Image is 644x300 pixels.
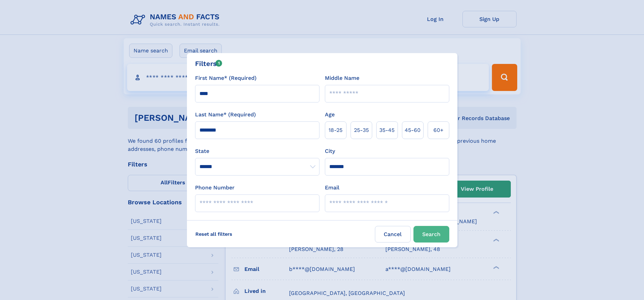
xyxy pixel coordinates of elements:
[195,59,222,69] div: Filters
[325,111,335,119] label: Age
[325,147,335,155] label: City
[325,74,359,82] label: Middle Name
[195,184,235,192] label: Phone Number
[195,111,256,119] label: Last Name* (Required)
[191,226,237,242] label: Reset all filters
[405,126,421,134] span: 45‑60
[195,74,257,82] label: First Name* (Required)
[375,226,411,243] label: Cancel
[354,126,369,134] span: 25‑35
[433,126,444,134] span: 60+
[325,184,339,192] label: Email
[379,126,395,134] span: 35‑45
[329,126,342,134] span: 18‑25
[195,147,319,155] label: State
[413,226,449,243] button: Search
